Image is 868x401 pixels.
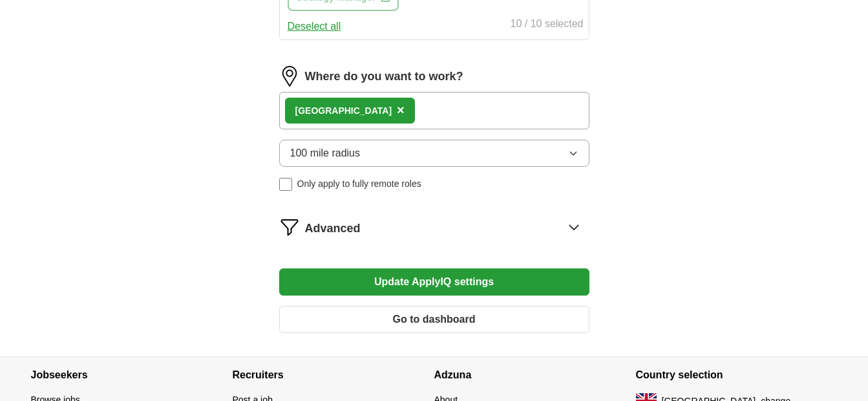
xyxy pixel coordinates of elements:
button: 100 mile radius [279,140,589,167]
img: location.png [279,66,300,87]
button: Go to dashboard [279,306,589,333]
div: [GEOGRAPHIC_DATA] [295,104,392,118]
span: Only apply to fully remote roles [297,177,421,191]
img: filter [279,217,300,237]
label: Where do you want to work? [305,68,463,85]
span: 100 mile radius [290,146,361,161]
span: × [397,103,405,117]
input: Only apply to fully remote roles [279,178,292,191]
h4: Country selection [636,357,838,393]
span: Advanced [305,220,361,237]
button: × [397,101,405,120]
button: Update ApplyIQ settings [279,268,589,296]
button: Deselect all [288,19,341,34]
div: 10 / 10 selected [511,16,584,34]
